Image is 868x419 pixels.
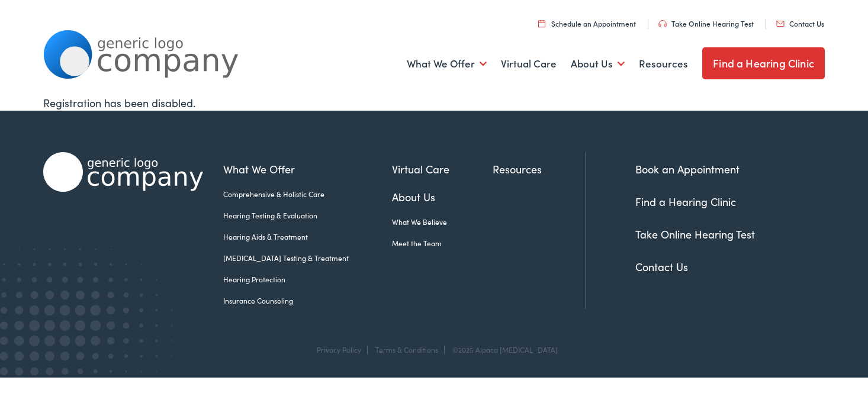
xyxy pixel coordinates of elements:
a: Hearing Testing & Evaluation [223,210,392,221]
a: Find a Hearing Clinic [702,47,825,79]
a: Meet the Team [392,238,493,249]
a: Find a Hearing Clinic [635,194,736,209]
img: Alpaca Audiology [43,152,203,192]
a: Virtual Care [392,161,493,177]
a: Contact Us [776,18,824,28]
div: Registration has been disabled. [43,95,824,111]
a: Contact Us [635,259,688,274]
a: What We Offer [223,161,392,177]
div: ©2025 Alpaca [MEDICAL_DATA] [446,346,558,354]
a: Comprehensive & Holistic Care [223,189,392,199]
img: utility icon [658,20,667,27]
a: What We Offer [407,42,487,86]
a: About Us [392,189,493,205]
a: Insurance Counseling [223,295,392,306]
img: utility icon [776,21,785,27]
a: Resources [639,42,688,86]
img: utility icon [538,20,545,27]
a: [MEDICAL_DATA] Testing & Treatment [223,253,392,263]
a: Virtual Care [501,42,557,86]
a: Take Online Hearing Test [658,18,754,28]
a: What We Believe [392,217,493,227]
a: Hearing Aids & Treatment [223,231,392,242]
a: Privacy Policy [317,344,361,354]
a: Resources [493,161,585,177]
a: Terms & Conditions [375,344,438,354]
a: Hearing Protection [223,274,392,285]
a: Book an Appointment [635,162,740,176]
a: Schedule an Appointment [538,18,636,28]
a: About Us [571,42,625,86]
a: Take Online Hearing Test [635,227,755,241]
